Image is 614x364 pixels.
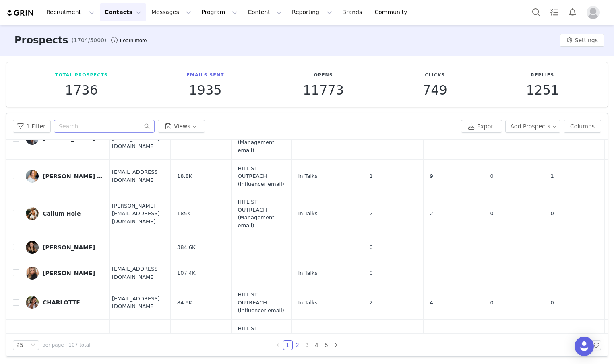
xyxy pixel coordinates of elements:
[283,340,293,350] li: 1
[26,296,39,309] img: ecb88a67-6302-4132-a314-fcc7e464a6b5.jpg
[26,170,39,183] img: e4b7b804-27ad-4e3f-bf12-e28e9a226d3f--s.jpg
[430,299,433,307] span: 4
[564,3,581,21] button: Notifications
[238,325,285,356] span: HITLIST OUTREACH (Management email)
[43,173,103,179] div: [PERSON_NAME] | Fashion Inspo
[13,120,51,133] button: 1 Filter
[575,337,594,356] div: Open Intercom Messenger
[177,299,192,307] span: 84.9K
[587,6,600,19] img: placeholder-profile.jpg
[490,172,494,180] span: 0
[112,295,164,311] span: [EMAIL_ADDRESS][DOMAIN_NAME]
[303,72,344,79] p: Opens
[546,3,563,21] a: Tasks
[490,210,494,218] span: 0
[370,172,373,180] span: 1
[26,241,103,254] a: [PERSON_NAME]
[238,291,285,315] span: HITLIST OUTREACH (Influencer email)
[564,120,601,133] button: Columns
[55,72,108,79] p: Total Prospects
[26,170,103,183] a: [PERSON_NAME] | Fashion Inspo
[560,34,604,47] button: Settings
[370,3,416,21] a: Community
[303,83,344,97] p: 11773
[238,198,285,229] span: HITLIST OUTREACH (Management email)
[26,267,103,280] a: [PERSON_NAME]
[293,340,302,350] li: 2
[112,265,164,281] span: [EMAIL_ADDRESS][DOMAIN_NAME]
[322,341,331,350] a: 5
[303,341,312,350] a: 3
[526,83,559,97] p: 1251
[43,299,80,306] div: CHARLOTTE
[276,343,281,348] i: icon: left
[490,299,494,307] span: 0
[505,120,561,133] button: Add Prospects
[26,296,103,309] a: CHARLOTTE
[43,210,81,217] div: Callum Hole
[526,72,559,79] p: Replies
[14,33,68,47] h3: Prospects
[26,207,39,220] img: ebf64c19-017b-4078-b902-b666f1c2ea10.jpg
[370,299,373,307] span: 2
[177,243,196,251] span: 384.6K
[430,210,433,218] span: 2
[100,3,146,21] button: Contacts
[118,37,148,45] div: Tooltip anchor
[287,3,337,21] button: Reporting
[302,340,312,350] li: 3
[582,6,608,19] button: Profile
[54,120,155,133] input: Search...
[334,343,339,348] i: icon: right
[147,3,196,21] button: Messages
[322,340,331,350] li: 5
[331,340,341,350] li: Next Page
[177,269,196,277] span: 107.4K
[26,207,103,220] a: Callum Hole
[16,341,23,350] div: 25
[72,36,107,45] span: (1704/5000)
[298,172,318,180] span: In Talks
[43,270,95,276] div: [PERSON_NAME]
[177,172,192,180] span: 18.8K
[370,210,373,218] span: 2
[43,244,95,251] div: [PERSON_NAME]
[293,341,302,350] a: 2
[26,267,39,280] img: 36da343e-dcb5-479b-a0e5-f2463fb76cb4.jpg
[283,341,292,350] a: 1
[41,3,99,21] button: Recruitment
[177,210,190,218] span: 185K
[298,269,318,277] span: In Talks
[527,3,545,21] button: Search
[370,269,373,277] span: 0
[158,120,205,133] button: Views
[6,9,35,17] img: grin logo
[461,120,502,133] button: Export
[312,340,322,350] li: 4
[186,83,224,97] p: 1935
[423,83,447,97] p: 749
[337,3,369,21] a: Brands
[144,123,150,129] i: icon: search
[112,168,164,184] span: [EMAIL_ADDRESS][DOMAIN_NAME]
[273,340,283,350] li: Previous Page
[31,343,35,348] i: icon: down
[298,210,318,218] span: In Talks
[196,3,242,21] button: Program
[26,241,39,254] img: 3954f01e-679a-4e13-9b85-bd5921bbf6b1.jpg
[243,3,287,21] button: Content
[430,172,433,180] span: 9
[370,243,373,251] span: 0
[312,341,321,350] a: 4
[55,83,108,97] p: 1736
[112,202,164,226] span: [PERSON_NAME][EMAIL_ADDRESS][DOMAIN_NAME]
[298,299,318,307] span: In Talks
[42,341,91,349] span: per page | 107 total
[238,165,285,188] span: HITLIST OUTREACH (Influencer email)
[186,72,224,79] p: Emails Sent
[423,72,447,79] p: Clicks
